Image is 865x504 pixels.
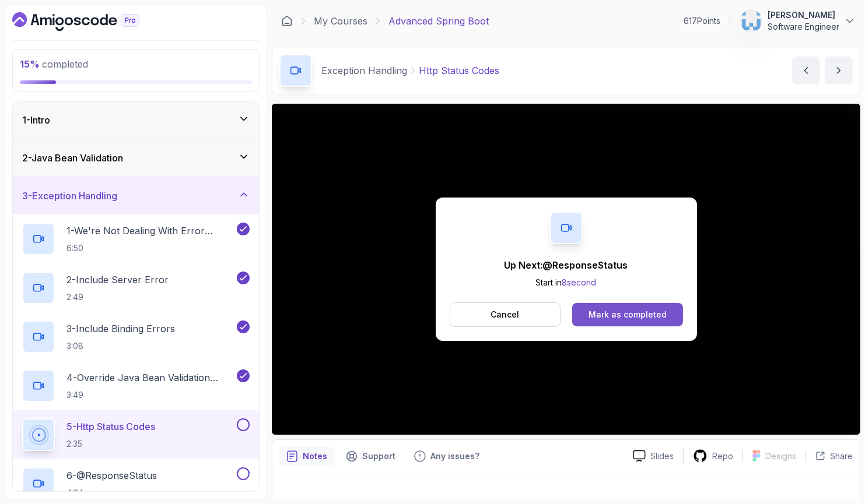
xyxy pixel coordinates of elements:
button: previous content [792,57,820,84]
p: Start in [505,277,628,288]
button: Support button [339,447,402,466]
p: 617 Points [684,15,720,27]
button: 1-Intro [13,101,259,139]
iframe: 6 - HTTP Status Codes [272,104,860,435]
p: Http Status Codes [419,64,499,77]
p: [PERSON_NAME] [768,9,839,21]
p: 2:35 [66,438,155,450]
p: 1 - We're Not Dealing With Error Properply [66,224,234,238]
p: 6 - @ResponseStatus [66,468,157,482]
a: Slides [624,450,683,462]
button: 3-Include Binding Errors3:08 [22,320,250,353]
a: Dashboard [281,15,293,27]
span: 8 second [562,277,597,287]
p: 3:08 [66,340,175,352]
a: My Courses [314,14,367,28]
p: Slides [650,450,674,462]
button: 1-We're Not Dealing With Error Properply6:50 [22,223,250,255]
p: Cancel [491,309,519,320]
p: 5 - Http Status Codes [66,420,155,433]
button: 2-Include Server Error2:49 [22,272,250,304]
p: Designs [765,450,796,462]
button: Mark as completed [572,303,682,326]
button: 5-Http Status Codes2:35 [22,418,250,451]
p: Notes [303,450,327,462]
p: Any issues? [430,450,479,462]
p: 2 - Include Server Error [66,273,169,287]
button: 3-Exception Handling [13,177,259,214]
p: 4 - Override Java Bean Validation Messages [66,371,234,385]
a: Repo [684,449,743,463]
span: completed [20,58,88,70]
button: Share [806,450,853,462]
button: 4-Override Java Bean Validation Messages3:49 [22,369,250,402]
p: 4:24 [66,487,157,499]
p: 3:49 [66,389,234,401]
p: Support [362,450,395,462]
button: next content [825,57,853,84]
button: Cancel [450,302,561,327]
button: 6-@ResponseStatus4:24 [22,467,250,500]
span: 15 % [20,58,40,70]
p: Exception Handling [321,64,407,77]
p: Up Next: @ResponseStatus [505,258,628,272]
p: Software Engineer [768,21,839,33]
p: Share [830,450,853,462]
p: Advanced Spring Boot [388,14,489,28]
button: user profile image[PERSON_NAME]Software Engineer [740,9,856,33]
a: Dashboard [12,12,166,31]
img: user profile image [740,10,762,32]
button: notes button [279,447,334,466]
p: 3 - Include Binding Errors [66,322,175,336]
div: Mark as completed [589,309,667,320]
button: Feedback button [407,447,486,466]
h3: 2 - Java Bean Validation [22,151,123,165]
p: Repo [712,450,733,462]
h3: 1 - Intro [22,113,50,127]
p: 2:49 [66,291,169,303]
h3: 3 - Exception Handling [22,189,117,203]
button: 2-Java Bean Validation [13,139,259,177]
p: 6:50 [66,242,234,254]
